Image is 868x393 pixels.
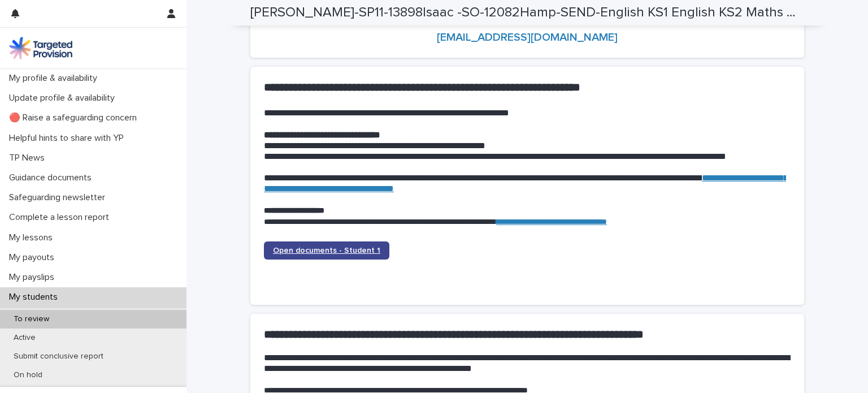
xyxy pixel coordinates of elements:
[264,241,389,260] a: Open documents - Student 1
[5,133,133,144] p: Helpful hints to share with YP
[5,252,63,263] p: My payouts
[5,352,112,361] p: Submit conclusive report
[5,172,101,183] p: Guidance documents
[5,232,62,243] p: My lessons
[5,370,51,380] p: On hold
[5,212,118,223] p: Complete a lesson report
[5,333,45,343] p: Active
[5,292,67,303] p: My students
[5,153,54,163] p: TP News
[5,314,58,324] p: To review
[5,73,106,84] p: My profile & availability
[9,37,72,59] img: M5nRWzHhSzIhMunXDL62
[437,32,618,43] a: [EMAIL_ADDRESS][DOMAIN_NAME]
[273,247,380,254] span: Open documents - Student 1
[250,5,800,21] h2: JulieR-HAMP-SP11-13898Isaac -SO-12082Hamp-SEND-English KS1 English KS2 Maths KS1 Maths KS2-16395
[5,113,146,123] p: 🔴 Raise a safeguarding concern
[5,192,114,203] p: Safeguarding newsletter
[5,272,63,283] p: My payslips
[5,93,124,103] p: Update profile & availability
